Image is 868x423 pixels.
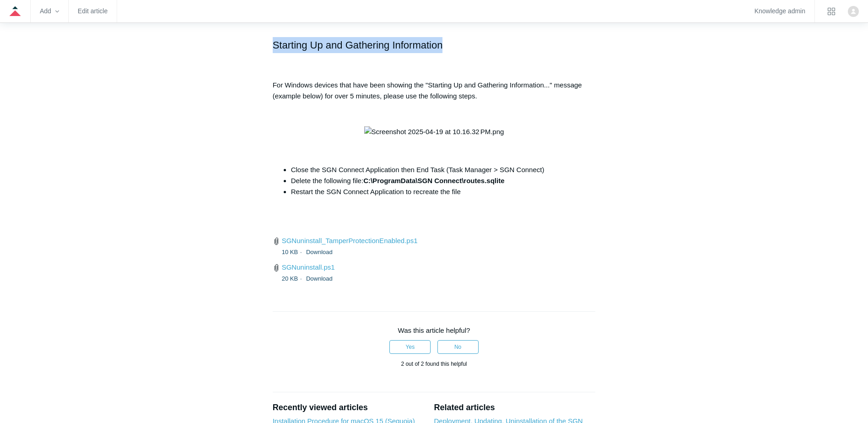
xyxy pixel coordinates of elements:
img: Screenshot 2025-04-19 at 10.16.32 PM.png [364,126,504,137]
span: Was this article helpful? [398,326,470,334]
h2: Recently viewed articles [273,401,425,414]
zd-hc-trigger: Add [40,9,59,14]
span: 10 KB [282,249,304,255]
zd-hc-trigger: Click your profile icon to open the profile menu [848,6,859,17]
a: SGNuninstall_TamperProtectionEnabled.ps1 [282,237,418,244]
h2: Related articles [434,401,595,414]
a: Knowledge admin [755,9,805,14]
p: For Windows devices that have been showing the "Starting Up and Gathering Information..." message... [273,80,596,102]
button: This article was helpful [389,340,431,354]
a: Download [306,249,333,255]
span: 2 out of 2 found this helpful [401,361,467,367]
button: This article was not helpful [437,340,479,354]
a: Download [306,275,333,282]
span: 20 KB [282,275,304,282]
h2: Starting Up and Gathering Information [273,37,596,53]
a: SGNuninstall.ps1 [282,263,335,271]
li: Delete the following file: [291,175,596,186]
img: user avatar [848,6,859,17]
li: Close the SGN Connect Application then End Task (Task Manager > SGN Connect) [291,164,596,175]
li: Restart the SGN Connect Application to recreate the file [291,186,596,197]
a: Edit article [78,9,108,14]
strong: C:\ProgramData\SGN Connect\routes.sqlite [363,177,504,184]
